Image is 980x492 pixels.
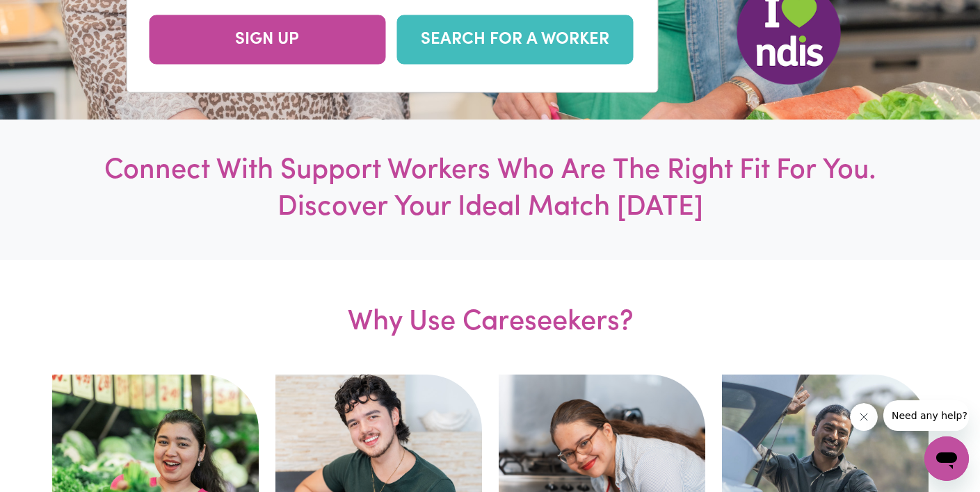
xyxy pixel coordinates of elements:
a: SEARCH FOR A WORKER [396,15,633,65]
h1: Connect With Support Workers Who Are The Right Fit For You. Discover Your Ideal Match [DATE] [77,153,903,227]
h3: Why Use Careseekers? [192,260,789,375]
iframe: Message from company [883,400,969,431]
iframe: Close message [850,403,878,431]
a: SIGN UP [149,15,385,65]
iframe: Button to launch messaging window [924,436,969,481]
